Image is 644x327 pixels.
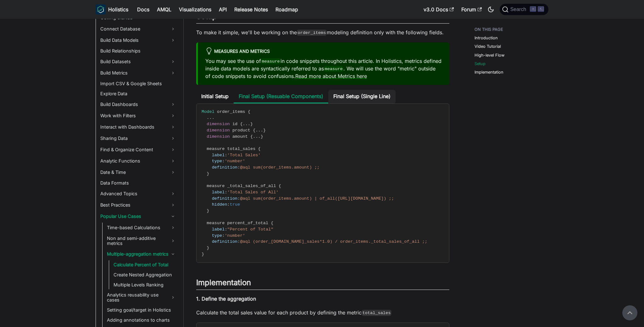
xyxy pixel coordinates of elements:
a: Data Formats [98,179,178,187]
a: Docs [133,4,153,14]
span: definition [212,239,238,244]
span: : [222,233,225,238]
span: . [207,115,209,120]
code: measure [261,58,280,64]
a: Import CSV & Google Sheets [98,79,178,88]
span: . [209,115,212,120]
span: . [245,122,248,126]
span: @aql sum(order_items.amount) ;; [240,165,319,170]
a: Multiple-aggregation metrics [105,249,178,259]
span: 'number' [225,233,245,238]
a: Introduction [475,35,498,41]
span: _total_sales_of_all [227,184,276,188]
span: } [263,128,266,133]
span: : [237,165,240,170]
span: } [207,171,209,176]
span: 'Total Sales of All' [227,190,279,195]
p: You may see the use of in code snippets throughout this article. In Holistics, metrics defined in... [205,57,442,80]
span: total_sales [227,147,256,151]
button: Switch between dark and light mode (currently dark mode) [486,4,496,14]
a: Non and semi-additive metrics [105,234,178,248]
a: Explore Data [98,89,178,98]
span: } [207,208,209,213]
span: 'Total Sales' [227,153,261,158]
span: . [212,115,214,120]
a: Release Notes [230,4,272,14]
a: Build Metrics [98,68,178,78]
a: Popular Use Cases [98,211,178,221]
span: . [253,134,255,139]
span: } [250,122,253,126]
span: : [225,190,227,195]
span: { [279,184,281,188]
kbd: K [538,6,544,12]
span: { [271,221,273,225]
a: Sharing Data [98,133,178,143]
span: dimension [207,128,230,133]
a: Setting goal/target in Holistics [105,306,178,314]
li: Final Setup (Resuable Components) [234,90,328,103]
span: : [225,227,227,232]
a: Interact with Dashboards [98,122,178,132]
a: Visualizations [175,4,215,14]
h2: Implementation [196,278,449,290]
span: dimension [207,134,230,139]
span: . [261,128,263,133]
a: Roadmap [272,4,302,14]
code: total_sales [362,310,391,316]
a: Multiple Levels Ranking [112,280,178,289]
span: . [255,134,258,139]
b: Holistics [108,6,128,13]
span: id [232,122,237,126]
span: "Percent of Total" [227,227,274,232]
a: Analytic Functions [98,156,178,166]
span: measure [207,184,225,188]
a: Build Data Models [98,35,178,45]
a: Build Relationships [98,47,178,55]
a: High-level Flow [475,52,504,58]
span: . [258,128,261,133]
li: Initial Setup [196,90,234,103]
span: label [212,153,225,158]
span: type [212,233,222,238]
a: v3.0 Docs [420,4,458,14]
span: @aql (order_[DOMAIN_NAME]_sales*1.0) / order_items._total_sales_of_all ;; [240,239,427,244]
span: { [248,109,250,114]
span: @aql sum(order_items.amount) | of_all([URL][DOMAIN_NAME]) ;; [240,196,394,201]
a: Build Datasets [98,57,178,67]
span: type [212,159,222,163]
span: . [258,134,261,139]
span: measure [207,147,225,151]
a: Time-based Calculations [105,223,178,233]
li: Final Setup (Single Line) [328,90,396,103]
span: { [240,122,242,126]
span: } [207,246,209,250]
a: API [215,4,230,14]
div: Measures and Metrics [205,47,442,56]
a: Adding annotations to charts [105,316,178,324]
span: definition [212,165,238,170]
code: order_items [297,30,327,36]
button: Search (Command+K) [500,4,548,15]
span: . [248,122,250,126]
a: Setup [475,61,486,67]
a: Read more about Metrics here [295,73,367,79]
span: : [227,202,230,207]
span: { [258,147,261,151]
span: label [212,227,225,232]
span: Model [202,109,214,114]
button: Scroll back to top [622,305,637,320]
span: . [255,128,258,133]
a: Connect Database [98,24,178,34]
p: To make it simple, we'll be working on the modeling definition only with the following fields. [196,29,449,36]
span: Search [508,7,530,12]
a: AMQL [153,4,175,14]
span: product [232,128,250,133]
a: Find & Organize Content [98,145,178,155]
strong: 1. Define the aggregation [196,296,256,302]
span: dimension [207,122,230,126]
a: Build Dashboards [98,99,178,109]
p: Calculate the total sales value for each product by defining the metric [196,309,449,316]
span: 'number' [225,159,245,163]
a: Analytics reusability use cases [105,291,178,304]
